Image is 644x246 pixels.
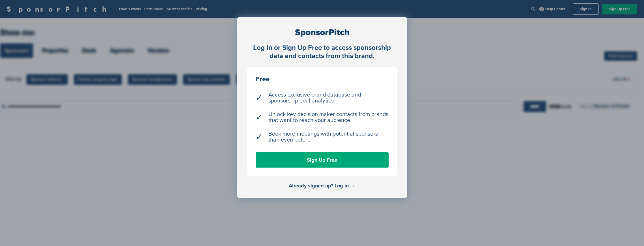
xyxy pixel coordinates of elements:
span: ✓ [256,114,263,120]
span: ✓ [256,134,263,140]
a: Sign Up Free [256,152,389,168]
div: Free [256,76,389,83]
div: Log In or Sign Up Free to access sponsorship data and contacts from this brand. [247,44,397,60]
span: ✓ [256,95,263,101]
a: Already signed up? Log in → [289,183,355,189]
li: Unlock key decision maker contacts from brands that want to reach your audience [256,109,389,126]
li: Book more meetings with potential sponsors than even before [256,128,389,146]
li: Access exclusive brand database and sponsorship deal analytics [256,89,389,107]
